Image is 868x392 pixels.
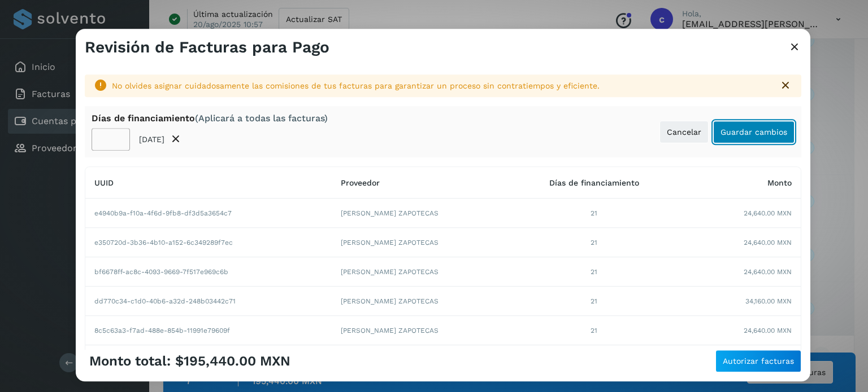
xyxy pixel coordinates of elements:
[332,346,511,375] td: [PERSON_NAME] ZAPOTECAS
[89,353,171,369] span: Monto total:
[744,325,792,336] span: 24,640.00 MXN
[332,316,511,346] td: [PERSON_NAME] ZAPOTECAS
[511,346,678,375] td: 21
[721,128,787,136] span: Guardar cambios
[85,228,332,258] td: e350720d-3b36-4b10-a152-6c349289f7ec
[332,258,511,287] td: [PERSON_NAME] ZAPOTECAS
[94,178,114,187] span: UUID
[511,316,678,346] td: 21
[332,199,511,228] td: [PERSON_NAME] ZAPOTECAS
[85,316,332,346] td: 8c5c63a3-f7ad-488e-854b-11991e79609f
[511,199,678,228] td: 21
[744,267,792,277] span: 24,640.00 MXN
[745,296,792,306] span: 34,160.00 MXN
[112,80,770,92] div: No olvides asignar cuidadosamente las comisiones de tus facturas para garantizar un proceso sin c...
[332,228,511,258] td: [PERSON_NAME] ZAPOTECAS
[511,258,678,287] td: 21
[667,128,701,136] span: Cancelar
[139,135,164,144] p: [DATE]
[511,287,678,316] td: 21
[332,287,511,316] td: [PERSON_NAME] ZAPOTECAS
[549,178,639,187] span: Días de financiamiento
[85,346,332,375] td: ce1e0b71-4861-4cd7-bde3-824d66d5a748
[715,350,801,372] button: Autorizar facturas
[85,287,332,316] td: dd770c34-c1d0-40b6-a32d-248b03442c71
[85,199,332,228] td: e4940b9a-f10a-4f6d-9fb8-df3d5a3654c7
[92,113,328,124] div: Días de financiamiento
[195,113,328,124] span: (Aplicará a todas las facturas)
[744,237,792,248] span: 24,640.00 MXN
[341,178,380,187] span: Proveedor
[85,38,329,57] h3: Revisión de Facturas para Pago
[744,208,792,218] span: 24,640.00 MXN
[511,228,678,258] td: 21
[175,353,290,369] span: $195,440.00 MXN
[659,121,709,143] button: Cancelar
[85,258,332,287] td: bf6678ff-ac8c-4093-9669-7f517e969c6b
[767,178,792,187] span: Monto
[723,357,794,365] span: Autorizar facturas
[713,121,795,143] button: Guardar cambios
